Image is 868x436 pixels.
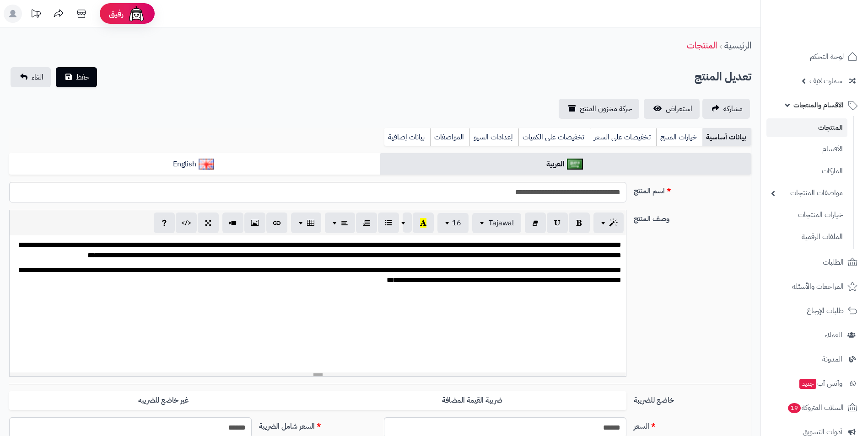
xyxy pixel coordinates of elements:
a: السلات المتروكة19 [766,397,863,419]
a: العملاء [766,324,863,346]
span: الأقسام والمنتجات [793,99,844,112]
button: 16 [437,213,469,233]
a: إعدادات السيو [469,128,518,146]
a: الماركات [766,161,847,181]
img: English [199,159,215,170]
button: حفظ [56,67,97,87]
a: بيانات أساسية [702,128,751,146]
a: الغاء [11,67,51,87]
span: حركة مخزون المنتج [580,103,632,114]
img: ai-face.png [127,5,146,23]
span: طلبات الإرجاع [807,304,844,317]
img: logo-2.png [806,23,859,42]
span: المراجعات والأسئلة [792,280,844,293]
a: مشاركه [702,99,750,119]
span: لوحة التحكم [810,50,844,63]
a: حركة مخزون المنتج [559,99,639,119]
a: المواصفات [430,128,469,146]
a: الملفات الرقمية [766,227,847,247]
a: استعراض [644,99,700,119]
span: العملاء [825,329,842,341]
span: وآتس آب [798,377,842,390]
label: اسم المنتج [630,182,755,197]
span: الطلبات [823,256,844,269]
a: الأقسام [766,139,847,159]
span: الغاء [32,72,43,83]
a: خيارات المنتجات [766,205,847,225]
label: وصف المنتج [630,210,755,224]
a: بيانات إضافية [384,128,430,146]
label: السعر [630,417,755,432]
a: لوحة التحكم [766,46,863,68]
img: العربية [567,159,583,170]
button: Tajawal [472,213,521,233]
a: المراجعات والأسئلة [766,276,863,298]
span: السلات المتروكة [787,401,844,414]
a: الطلبات [766,251,863,273]
span: مشاركه [723,103,743,114]
a: English [9,153,380,175]
a: المنتجات [687,38,717,52]
a: تحديثات المنصة [24,5,47,25]
label: السعر شامل الضريبة [255,417,380,432]
label: غير خاضع للضريبه [9,391,318,410]
span: 16 [452,218,461,229]
a: مواصفات المنتجات [766,183,847,203]
span: سمارت لايف [809,74,842,87]
a: المنتجات [766,118,847,137]
a: طلبات الإرجاع [766,300,863,322]
a: خيارات المنتج [656,128,702,146]
span: المدونة [822,353,842,366]
label: خاضع للضريبة [630,391,755,406]
a: العربية [380,153,751,175]
span: استعراض [666,103,692,114]
a: المدونة [766,348,863,370]
span: Tajawal [489,218,514,229]
span: 19 [788,403,801,413]
a: الرئيسية [724,38,751,52]
a: وآتس آبجديد [766,372,863,394]
span: رفيق [109,8,124,19]
span: حفظ [76,72,90,83]
a: تخفيضات على الكميات [518,128,590,146]
h2: تعديل المنتج [695,68,751,86]
span: جديد [799,379,816,389]
a: تخفيضات على السعر [590,128,656,146]
label: ضريبة القيمة المضافة [318,391,626,410]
